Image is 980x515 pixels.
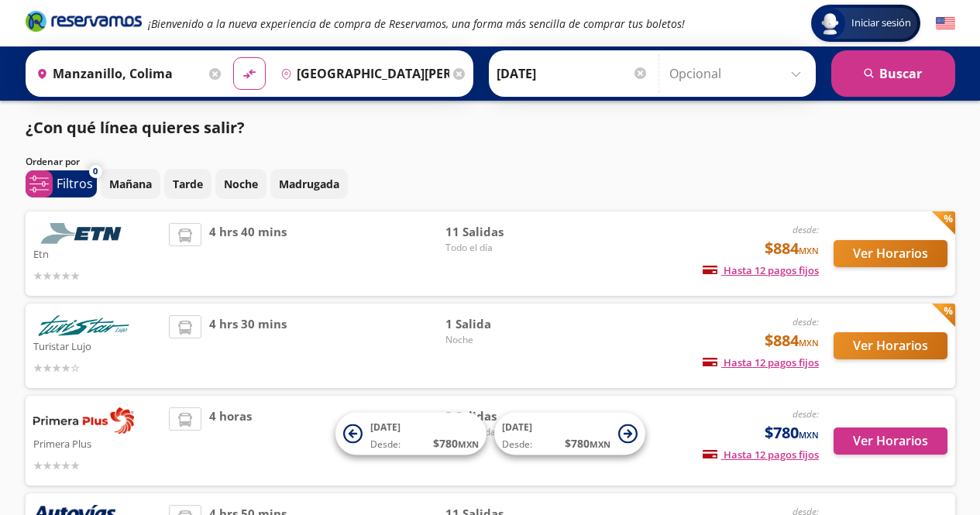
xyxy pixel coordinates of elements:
em: desde: [793,223,819,236]
p: Mañana [109,176,152,192]
span: 4 hrs 30 mins [209,315,287,376]
img: Turistar Lujo [33,315,134,336]
small: MXN [799,245,819,256]
span: 1 Salida [445,315,554,333]
iframe: Messagebird Livechat Widget [890,425,965,500]
button: Mañana [101,169,160,199]
span: Hasta 12 pagos fijos [703,355,819,369]
p: Tarde [173,176,203,192]
span: Iniciar sesión [845,15,917,31]
input: Buscar Origen [30,54,205,93]
button: 0Filtros [26,170,97,197]
p: Turistar Lujo [33,336,162,355]
button: English [936,14,955,33]
button: Buscar [831,50,955,97]
button: [DATE]Desde:$780MXN [335,413,487,455]
small: MXN [799,337,819,348]
span: Desde: [370,438,401,451]
span: Todo el día [445,241,554,255]
p: Noche [224,176,258,192]
small: MXN [590,438,610,450]
button: Noche [215,169,266,199]
p: Primera Plus [33,434,162,452]
span: 3 Salidas [445,407,554,425]
span: $ 780 [433,435,479,451]
span: $884 [765,237,819,260]
p: Filtros [57,174,93,193]
span: Noche [445,333,554,347]
span: [DATE] [502,421,532,434]
button: Tarde [164,169,211,199]
span: Hasta 12 pagos fijos [703,263,819,277]
button: Ver Horarios [834,332,947,359]
input: Opcional [669,54,808,93]
input: Buscar Destino [274,54,449,93]
span: $884 [765,329,819,352]
small: MXN [799,429,819,441]
span: 0 [93,165,98,178]
button: [DATE]Desde:$780MXN [494,413,645,455]
span: Desde: [502,438,532,451]
span: 4 hrs 40 mins [209,223,287,284]
p: ¿Con qué línea quieres salir? [26,116,245,139]
span: $ 780 [565,435,610,451]
img: Primera Plus [33,407,134,434]
span: $780 [765,421,819,445]
span: 11 Salidas [445,223,554,241]
i: Brand Logo [26,9,142,33]
button: Ver Horarios [834,427,947,455]
p: Ordenar por [26,155,80,169]
span: Hasta 12 pagos fijos [703,448,819,462]
a: Brand Logo [26,9,142,37]
span: 4 horas [209,407,252,474]
small: MXN [458,438,479,450]
em: desde: [793,315,819,328]
span: [DATE] [370,421,401,434]
button: Ver Horarios [834,240,947,267]
input: Elegir Fecha [497,54,648,93]
p: Madrugada [279,176,339,192]
button: Madrugada [270,169,348,199]
img: Etn [33,223,134,244]
em: ¡Bienvenido a la nueva experiencia de compra de Reservamos, una forma más sencilla de comprar tus... [148,16,685,31]
p: Etn [33,244,162,263]
em: desde: [793,407,819,421]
